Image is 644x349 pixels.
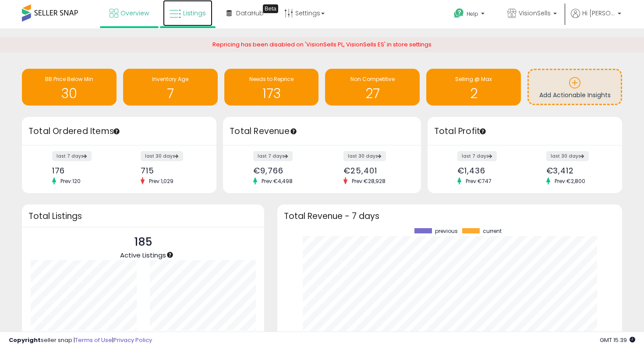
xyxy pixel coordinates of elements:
span: Overview [120,9,149,18]
h1: 7 [127,86,213,101]
div: 176 [52,166,113,175]
a: BB Price Below Min 30 [22,69,117,106]
span: Hi [PERSON_NAME] [582,9,615,18]
b: 184 [64,330,76,340]
a: Inventory Age 7 [123,69,218,106]
span: Prev: 1,029 [145,177,178,185]
span: Prev: €28,928 [347,177,390,185]
div: Tooltip anchor [113,127,120,135]
b: 125 [183,330,194,340]
a: Add Actionable Insights [529,70,621,104]
a: Selling @ Max 2 [426,69,521,106]
i: Get Help [453,8,464,19]
div: 715 [141,166,201,175]
h1: 2 [431,86,517,101]
div: €1,436 [457,166,518,175]
span: 2025-10-7 15:39 GMT [600,336,635,344]
a: Needs to Reprice 173 [224,69,319,106]
span: BB Price Below Min [45,75,93,83]
label: last 7 days [253,151,293,161]
span: Prev: 120 [56,177,85,185]
h3: Total Revenue [230,125,414,137]
span: DataHub [236,9,264,18]
label: last 30 days [141,151,183,161]
label: last 7 days [457,151,497,161]
span: Prev: €2,800 [550,177,590,185]
div: Tooltip anchor [166,251,174,259]
span: Inventory Age [152,75,188,83]
h1: 30 [26,86,112,101]
h3: Total Revenue - 7 days [284,213,616,219]
h1: 173 [229,86,315,101]
label: last 30 days [546,151,589,161]
span: previous [435,228,458,234]
a: Help [447,1,493,28]
label: last 30 days [343,151,386,161]
strong: Copyright [9,336,41,344]
span: Non Competitive [350,75,395,83]
div: Tooltip anchor [290,127,297,135]
span: VisionSells [519,9,551,18]
a: Non Competitive 27 [325,69,420,106]
span: current [483,228,502,234]
div: €9,766 [253,166,315,175]
a: Privacy Policy [113,336,152,344]
h3: Total Profit [434,125,616,137]
span: Selling @ Max [455,75,492,83]
a: Hi [PERSON_NAME] [571,9,621,28]
div: Tooltip anchor [263,4,278,13]
a: Terms of Use [75,336,112,344]
div: €3,412 [546,166,607,175]
span: Repricing has been disabled on 'VisionSells PL, VisionSells ES' in store settings [212,40,432,49]
span: Add Actionable Insights [539,91,611,99]
div: €25,401 [343,166,406,175]
span: Needs to Reprice [249,75,294,83]
h3: Total Ordered Items [28,125,210,137]
h3: Total Listings [28,213,258,219]
span: Listings [183,9,206,18]
p: 185 [120,234,166,250]
label: last 7 days [52,151,92,161]
div: Tooltip anchor [479,127,487,135]
span: Prev: €747 [461,177,496,185]
div: seller snap | | [9,336,152,345]
h1: 27 [329,86,415,101]
span: Active Listings [120,250,166,260]
span: Help [467,10,478,18]
span: Prev: €4,498 [257,177,297,185]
